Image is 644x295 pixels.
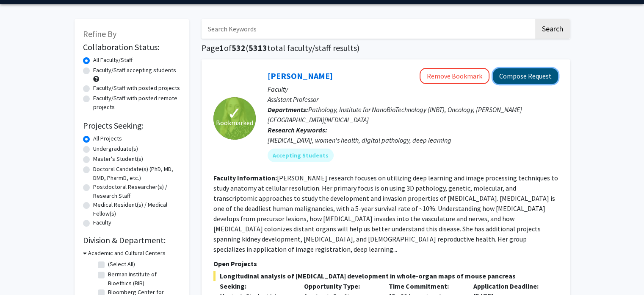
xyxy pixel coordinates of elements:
[93,134,122,143] label: All Projects
[213,174,558,253] fg-read-more: [PERSON_NAME] research focuses on utilizing deep learning and image processing techniques to stud...
[83,121,180,131] h2: Projects Seeking:
[219,42,224,53] span: 1
[108,260,135,269] label: (Select All)
[268,105,308,114] b: Departments:
[420,68,489,84] button: Remove Bookmark
[108,270,178,288] label: Berman Institute of Bioethics (BIB)
[389,281,461,291] p: Time Commitment:
[249,42,267,53] span: 5313
[93,84,180,93] label: Faculty/Staff with posted projects
[493,68,558,84] button: Compose Request to Ashley Kiemen
[93,183,180,200] label: Postdoctoral Researcher(s) / Research Staff
[93,56,133,65] label: All Faculty/Staff
[93,200,180,218] label: Medical Resident(s) / Medical Fellow(s)
[213,271,558,281] span: Longitudinal analysis of [MEDICAL_DATA] development in whole-organ maps of mouse pancreas
[213,174,277,182] b: Faculty Information:
[213,258,558,269] p: Open Projects
[202,43,570,53] h1: Page of ( total faculty/staff results)
[268,149,334,162] mat-chip: Accepting Students
[268,126,327,134] b: Research Keywords:
[304,281,376,291] p: Opportunity Type:
[268,70,333,81] a: [PERSON_NAME]
[268,135,558,145] div: [MEDICAL_DATA], women's health, digital pathology, deep learning
[83,235,180,245] h2: Division & Department:
[202,19,534,39] input: Search Keywords
[93,155,143,163] label: Master's Student(s)
[216,118,253,128] span: Bookmarked
[268,105,522,124] span: Pathology, Institute for NanoBioTechnology (INBT), Oncology, [PERSON_NAME][GEOGRAPHIC_DATA][MEDIC...
[83,28,116,39] span: Refine By
[535,19,570,39] button: Search
[93,66,176,75] label: Faculty/Staff accepting students
[93,94,180,112] label: Faculty/Staff with posted remote projects
[93,165,180,183] label: Doctoral Candidate(s) (PhD, MD, DMD, PharmD, etc.)
[232,42,246,53] span: 532
[220,281,292,291] p: Seeking:
[473,281,545,291] p: Application Deadline:
[6,257,36,289] iframe: Chat
[227,109,242,118] span: ✓
[88,249,166,258] h3: Academic and Cultural Centers
[93,218,111,227] label: Faculty
[268,84,558,94] p: Faculty
[268,94,558,104] p: Assistant Professor
[83,42,180,52] h2: Collaboration Status:
[93,144,138,153] label: Undergraduate(s)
